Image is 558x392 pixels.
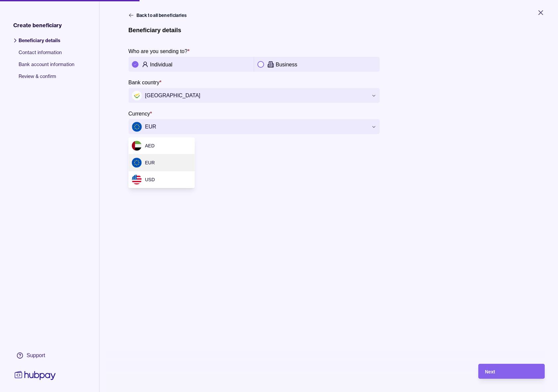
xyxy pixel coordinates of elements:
[132,158,142,168] img: eu
[145,160,155,165] span: EUR
[485,369,495,374] span: Next
[145,143,155,148] span: AED
[132,141,142,151] img: ae
[145,177,155,182] span: USD
[132,175,142,185] img: us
